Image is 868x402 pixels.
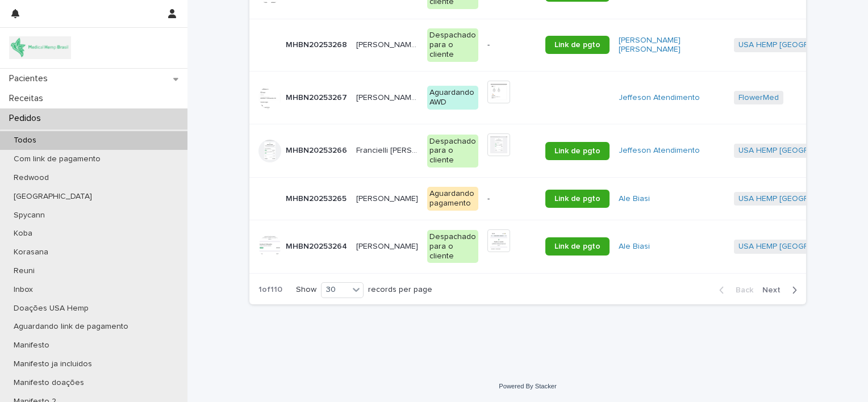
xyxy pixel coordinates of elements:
p: Redwood [5,173,58,183]
a: Jeffeson Atendimento [619,146,700,156]
p: MHBN20253267 [286,91,349,103]
p: records per page [368,285,432,295]
p: Danilo Lima Guilherme [356,192,420,204]
p: Inbox [5,285,42,295]
p: Koba [5,229,41,238]
p: Com link de pagamento [5,154,110,164]
a: Ale Biasi [619,194,650,204]
a: Ale Biasi [619,242,650,252]
span: Link de pgto [554,41,600,49]
a: Link de pgto [545,237,610,256]
div: 30 [322,284,349,296]
p: - [487,40,536,50]
p: - [487,194,536,204]
button: Back [710,285,758,295]
div: Despachado para o cliente [427,230,478,263]
p: Doações USA Hemp [5,304,98,313]
p: Korasana [5,248,57,257]
p: 1 of 110 [249,276,291,304]
p: Todos [5,136,45,145]
a: Link de pgto [545,36,610,54]
div: Aguardando pagamento [427,187,478,211]
p: Francielli de Abreu Lima Eufrasio [356,144,420,156]
a: USA HEMP [GEOGRAPHIC_DATA] [738,146,858,156]
p: Aguardando link de pagamento [5,322,137,332]
p: Pacientes [5,73,57,84]
a: USA HEMP [GEOGRAPHIC_DATA] [738,242,858,252]
a: [PERSON_NAME] [PERSON_NAME] [619,36,725,55]
span: Back [729,286,753,294]
div: Despachado para o cliente [427,135,478,167]
p: Pedidos [5,113,50,124]
p: Fabiana Abrahão Carneiro [356,240,420,252]
p: MHBN20253268 [286,38,349,50]
p: Show [296,285,316,295]
p: Receitas [5,93,52,104]
p: Manifesto [5,341,59,350]
a: Powered By Stacker [499,383,556,390]
p: Spycann [5,211,54,220]
p: MHBN20253265 [286,192,349,204]
a: Jeffeson Atendimento [619,93,700,103]
span: Next [762,286,787,294]
p: MHBN20253266 [286,144,349,156]
span: Link de pgto [554,147,600,155]
a: Link de pgto [545,142,610,160]
p: [GEOGRAPHIC_DATA] [5,192,101,202]
span: Link de pgto [554,195,600,203]
button: Next [758,285,806,295]
p: Renan Almeida Lira [356,91,420,103]
a: FlowerMed [738,93,779,103]
div: Despachado para o cliente [427,28,478,61]
p: Manifesto ja incluidos [5,359,101,369]
a: Link de pgto [545,190,610,208]
span: Link de pgto [554,242,600,250]
div: Aguardando AWD [427,86,478,110]
p: Eneida Rodrigues de Lima [356,38,420,50]
p: Reuni [5,266,44,276]
p: Manifesto doações [5,378,93,388]
a: USA HEMP [GEOGRAPHIC_DATA] [738,40,858,50]
p: MHBN20253264 [286,240,349,252]
a: USA HEMP [GEOGRAPHIC_DATA] [738,194,858,204]
img: 4SJayOo8RSQX0lnsmxob [9,36,71,59]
